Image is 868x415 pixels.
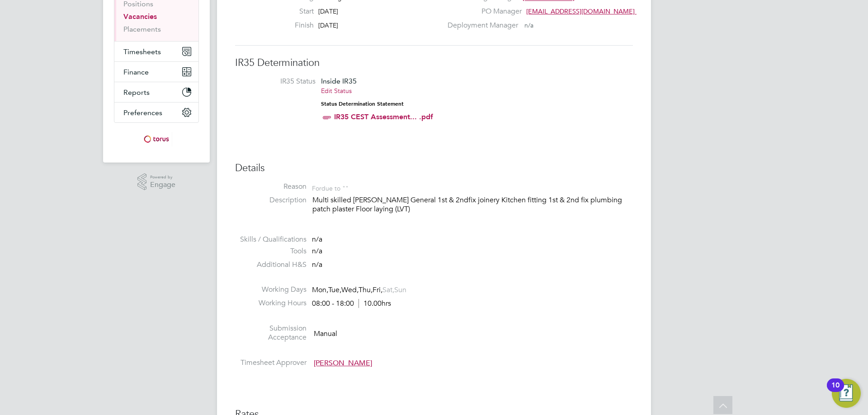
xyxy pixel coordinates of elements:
button: Finance [114,62,198,82]
span: [PERSON_NAME] [314,359,372,368]
img: torus-logo-retina.png [141,132,172,146]
a: Vacancies [123,12,157,21]
h3: IR35 Determination [235,56,633,70]
label: Working Days [235,285,307,294]
a: Go to home page [114,132,199,146]
span: [EMAIL_ADDRESS][DOMAIN_NAME] working@torus.… [526,7,687,15]
span: n/a [312,235,322,244]
a: Edit Status [321,87,352,95]
label: Description [235,196,307,205]
label: Start [264,7,314,16]
button: Open Resource Center, 10 new notifications [832,379,861,408]
button: Timesheets [114,42,198,61]
span: Sat, [382,285,394,294]
span: [DATE] [318,7,338,15]
p: Multi skilled [PERSON_NAME] General 1st & 2ndfix joinery Kitchen fitting 1st & 2nd fix plumbing p... [312,196,633,214]
span: 10.00hrs [359,299,391,308]
span: Timesheets [123,47,161,56]
span: Fri, [373,285,382,294]
span: Powered by [150,173,175,181]
span: Finance [123,68,149,76]
span: [DATE] [318,21,338,29]
span: Mon, [312,285,328,294]
button: Reports [114,82,198,102]
a: IR35 CEST Assessment... .pdf [334,112,433,121]
span: Tue, [328,285,341,294]
div: For due to "" [312,182,349,192]
strong: Status Determination Statement [321,101,404,107]
label: IR35 Status [244,77,316,86]
span: Manual [314,329,337,338]
h3: Details [235,162,633,175]
label: Skills / Qualifications [235,235,307,244]
label: Reason [235,182,307,191]
label: PO Manager [442,7,522,16]
span: Wed, [341,285,359,294]
span: Reports [123,88,150,97]
div: 10 [831,385,840,397]
label: Finish [264,21,314,30]
label: Tools [235,247,307,256]
button: Preferences [114,103,198,122]
span: Engage [150,181,175,189]
label: Deployment Manager [442,21,518,30]
span: Sun [394,285,406,294]
label: Additional H&S [235,260,307,270]
label: Working Hours [235,298,307,308]
span: Thu, [359,285,373,294]
span: Preferences [123,108,162,117]
span: n/a [312,247,322,256]
div: 08:00 - 18:00 [312,299,391,308]
span: n/a [312,260,322,269]
span: n/a [524,21,533,29]
a: Placements [123,25,161,33]
label: Timesheet Approver [235,358,307,368]
a: Powered byEngage [137,173,176,191]
label: Submission Acceptance [235,324,307,343]
span: Inside IR35 [321,77,357,85]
